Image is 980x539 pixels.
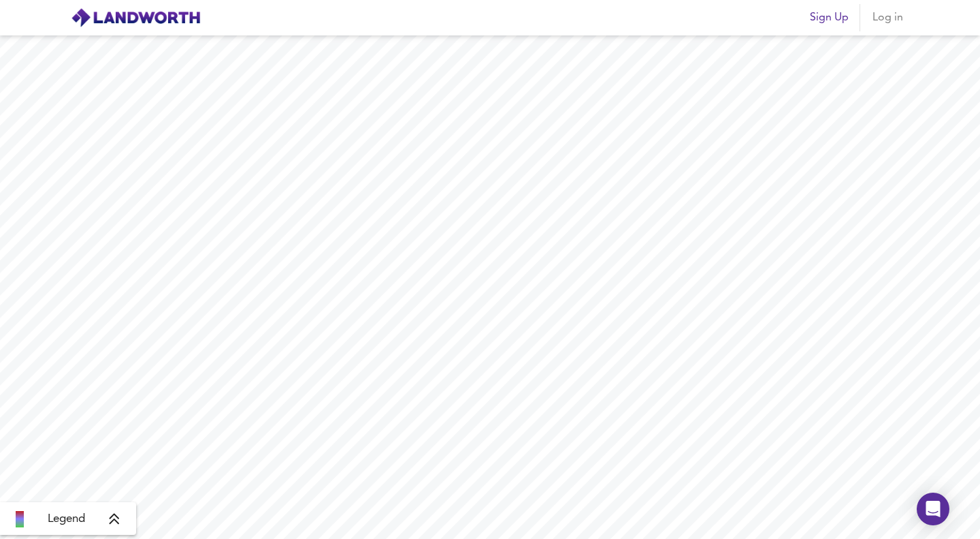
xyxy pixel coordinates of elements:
button: Log in [866,4,909,31]
span: Log in [871,8,904,27]
button: Sign Up [804,4,854,31]
span: Sign Up [810,8,849,27]
div: Open Intercom Messenger [917,493,949,525]
span: Legend [48,511,85,527]
img: logo [71,7,201,28]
